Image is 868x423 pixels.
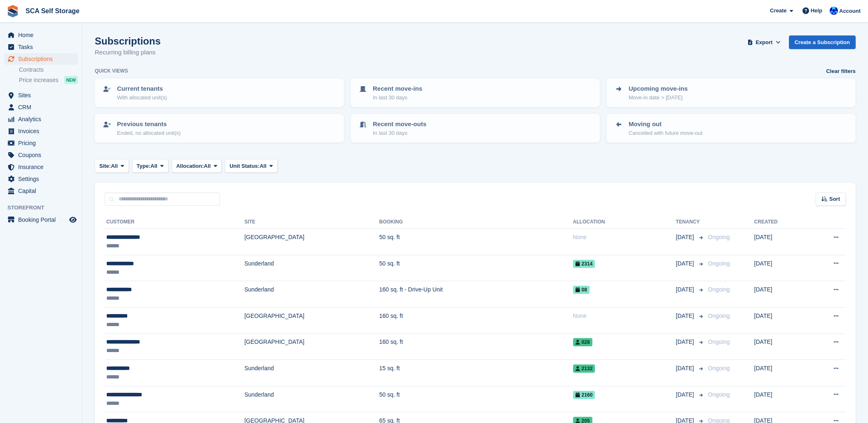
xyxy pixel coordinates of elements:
[351,115,599,142] a: Recent move-outs In last 30 days
[754,216,807,229] th: Created
[4,149,78,161] a: menu
[18,113,68,125] span: Analytics
[573,216,676,229] th: Allocation
[676,233,696,242] span: [DATE]
[19,66,78,74] a: Contracts
[708,365,730,371] span: Ongoing
[111,162,118,170] span: All
[244,229,379,255] td: [GEOGRAPHIC_DATA]
[244,216,379,229] th: Site
[4,41,78,53] a: menu
[676,259,696,268] span: [DATE]
[18,89,68,101] span: Sites
[629,120,702,129] p: Moving out
[4,161,78,173] a: menu
[770,7,786,15] span: Create
[18,101,68,113] span: CRM
[607,79,855,106] a: Upcoming move-ins Move-in date > [DATE]
[229,162,260,170] span: Unit Status:
[96,115,343,142] a: Previous tenants Ended, no allocated unit(s)
[18,185,68,197] span: Capital
[4,113,78,125] a: menu
[4,173,78,185] a: menu
[64,76,78,84] div: NEW
[99,162,111,170] span: Site:
[117,120,181,129] p: Previous tenants
[18,214,68,226] span: Booking Portal
[373,84,422,94] p: Recent move-ins
[244,281,379,308] td: Sunderland
[373,129,426,137] p: In last 30 days
[746,35,782,49] button: Export
[351,79,599,106] a: Recent move-ins In last 30 days
[754,281,807,308] td: [DATE]
[244,255,379,281] td: Sunderland
[573,338,592,346] span: 028
[829,195,840,203] span: Sort
[244,360,379,386] td: Sunderland
[708,260,730,267] span: Ongoing
[96,79,343,106] a: Current tenants With allocated unit(s)
[95,35,161,47] h1: Subscriptions
[7,5,19,17] img: stora-icon-8386f47178a22dfd0bd8f6a31ec36ba5ce8667c1dd55bd0f319d3a0aa187defe.svg
[573,260,595,268] span: 2314
[811,7,822,15] span: Help
[4,185,78,197] a: menu
[260,162,267,170] span: All
[573,233,676,242] div: None
[4,125,78,137] a: menu
[676,285,696,294] span: [DATE]
[754,255,807,281] td: [DATE]
[379,334,573,360] td: 160 sq. ft
[225,159,277,173] button: Unit Status: All
[573,286,590,294] span: 08
[830,7,838,15] img: Kelly Neesham
[132,159,168,173] button: Type: All
[676,216,705,229] th: Tenancy
[676,390,696,399] span: [DATE]
[4,29,78,41] a: menu
[68,215,78,225] a: Preview store
[379,216,573,229] th: Booking
[379,229,573,255] td: 50 sq. ft
[4,137,78,149] a: menu
[18,161,68,173] span: Insurance
[379,255,573,281] td: 50 sq. ft
[379,307,573,334] td: 160 sq. ft
[117,129,181,137] p: Ended, no allocated unit(s)
[244,334,379,360] td: [GEOGRAPHIC_DATA]
[244,307,379,334] td: [GEOGRAPHIC_DATA]
[708,286,730,293] span: Ongoing
[18,137,68,149] span: Pricing
[4,101,78,113] a: menu
[754,307,807,334] td: [DATE]
[756,38,772,47] span: Export
[18,125,68,137] span: Invoices
[676,364,696,373] span: [DATE]
[629,94,688,102] p: Move-in date > [DATE]
[95,48,161,57] p: Recurring billing plans
[826,67,856,75] a: Clear filters
[629,129,702,137] p: Cancelled with future move-out
[4,214,78,226] a: menu
[573,312,676,320] div: None
[373,120,426,129] p: Recent move-outs
[629,84,688,94] p: Upcoming move-ins
[708,338,730,345] span: Ongoing
[607,115,855,142] a: Moving out Cancelled with future move-out
[95,159,129,173] button: Site: All
[150,162,157,170] span: All
[22,4,83,18] a: SCA Self Storage
[708,313,730,319] span: Ongoing
[176,162,204,170] span: Allocation:
[754,334,807,360] td: [DATE]
[18,149,68,161] span: Coupons
[117,94,167,102] p: With allocated unit(s)
[708,391,730,398] span: Ongoing
[379,360,573,386] td: 15 sq. ft
[4,89,78,101] a: menu
[379,386,573,412] td: 50 sq. ft
[379,281,573,308] td: 160 sq. ft - Drive-Up Unit
[172,159,222,173] button: Allocation: All
[18,29,68,41] span: Home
